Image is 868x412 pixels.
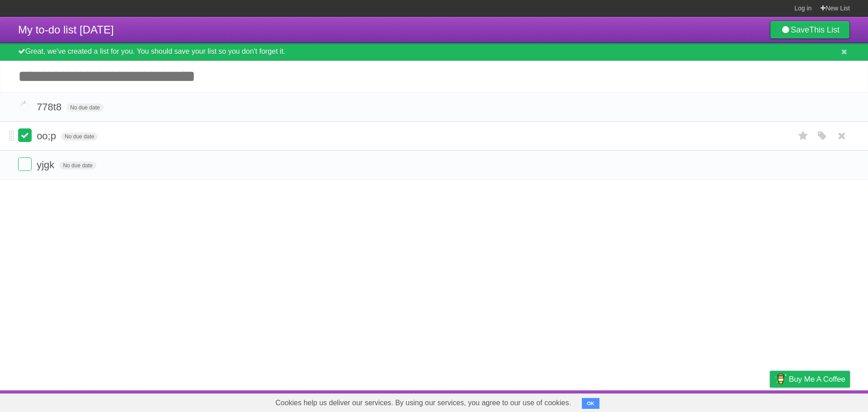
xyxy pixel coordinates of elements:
[679,393,716,410] a: Developers
[66,104,103,112] span: No due date
[18,24,114,36] span: My to-do list [DATE]
[758,393,782,410] a: Privacy
[266,394,580,412] span: Cookies help us deliver our services. By using our services, you agree to our use of cookies.
[61,133,98,141] span: No due date
[795,128,812,143] label: Star task
[59,161,96,170] span: No due date
[727,393,747,410] a: Terms
[37,130,58,142] span: oo;p
[793,393,850,410] a: Suggest a feature
[582,398,599,409] button: OK
[18,157,32,171] label: Done
[789,371,845,387] span: Buy me a coffee
[37,101,64,113] span: 778t8
[18,128,32,142] label: Done
[37,159,57,170] span: yjgk
[770,371,850,388] a: Buy me a coffee
[774,371,787,387] img: Buy me a coffee
[809,25,840,34] b: This List
[18,99,32,113] label: Done
[650,393,669,410] a: About
[770,21,850,39] a: SaveThis List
